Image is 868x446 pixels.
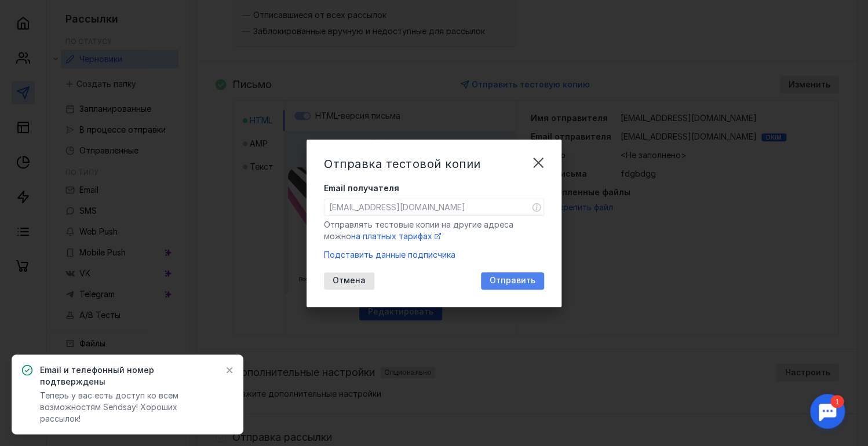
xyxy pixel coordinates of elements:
span: Отправка тестовой копии [324,157,481,171]
span: Теперь у вас есть доступ ко всем возможностям Sendsay! Хороших рассылок! [40,390,178,423]
span: Подставить данные подписчика [324,250,455,259]
a: на платных тарифах [351,231,441,241]
button: Отправить [481,272,544,290]
span: на платных тарифах [351,231,432,241]
div: 1 [26,7,39,20]
span: Email и телефонный номер подтверждены [40,364,216,387]
button: Отмена [324,272,374,290]
button: Подставить данные подписчика [324,249,455,261]
span: Email получателя [324,182,399,194]
span: Отправить [490,276,535,286]
div: Отправлять тестовые копии на другие адреса можно [324,219,544,242]
span: Отмена [333,276,366,286]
